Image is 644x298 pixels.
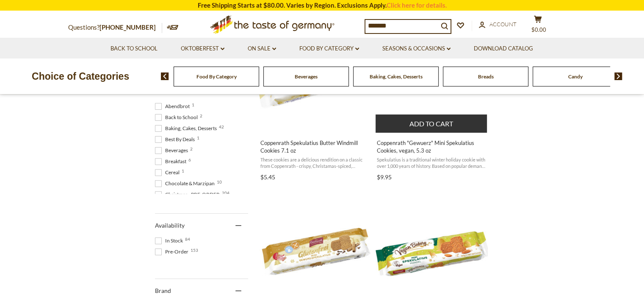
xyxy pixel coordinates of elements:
[531,26,546,33] span: $0.00
[248,44,276,53] a: On Sale
[185,237,190,241] span: 84
[111,44,158,53] a: Back to School
[376,114,487,133] button: Add to cart
[299,44,359,53] a: Food By Category
[377,139,486,154] span: Coppenrath "Gewuerz" Mini Spekulatius Cookies, vegan, 5.3 oz
[260,139,370,154] span: Coppenrath Spekulatius Butter Windmill Cookies 7.1 oz
[478,73,494,80] a: Breads
[155,125,219,132] span: Baking, Cakes, Desserts
[155,136,197,143] span: Best By Deals
[200,114,202,118] span: 2
[155,180,217,187] span: Chocolate & Marzipan
[217,180,222,184] span: 10
[155,237,185,245] span: In Stock
[489,21,517,28] span: Account
[387,1,447,9] a: Click here for details.
[222,191,229,195] span: 204
[377,173,392,181] span: $9.95
[196,73,237,80] a: Food By Category
[155,169,182,176] span: Cereal
[525,15,551,36] button: $0.00
[155,158,189,165] span: Breakfast
[479,20,517,29] a: Account
[188,158,191,162] span: 6
[614,72,622,80] img: next arrow
[182,169,184,173] span: 1
[155,103,192,110] span: Abendbrot
[100,23,156,31] a: [PHONE_NUMBER]
[295,73,318,80] a: Beverages
[260,173,275,181] span: $5.45
[370,73,423,80] a: Baking, Cakes, Desserts
[382,44,451,53] a: Seasons & Occasions
[197,136,199,140] span: 1
[155,287,171,294] span: Brand
[155,114,200,121] span: Back to School
[190,147,193,151] span: 2
[192,103,194,107] span: 1
[377,156,486,170] span: Spekulatius is a traditional winter holiday cookie with over 1,000 years of history. Based on pop...
[161,72,169,80] img: previous arrow
[68,22,162,33] p: Questions?
[155,147,191,154] span: Beverages
[260,156,370,170] span: These cookies are a delicious rendition on a classic from Coppenrath - crispy, Christamas-spiced,...
[191,248,198,252] span: 153
[474,44,533,53] a: Download Catalog
[155,248,191,256] span: Pre-Order
[181,44,224,53] a: Oktoberfest
[568,73,583,80] a: Candy
[219,125,224,129] span: 42
[155,191,222,198] span: Christmas - PRE-ORDER
[155,222,185,229] span: Availability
